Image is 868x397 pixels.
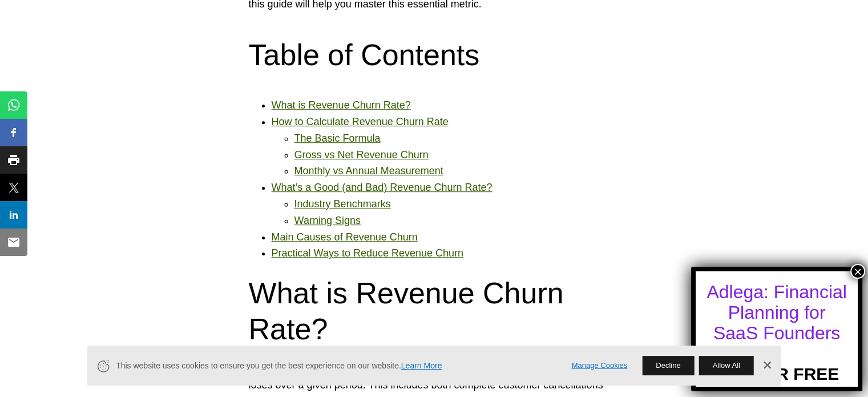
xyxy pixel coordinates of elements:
a: Warning Signs [294,215,361,226]
div: Adlega: Financial Planning for SaaS Founders [706,282,847,343]
a: What is Revenue Churn Rate? [272,99,411,111]
button: Close [850,264,865,279]
a: Dismiss Banner [758,357,776,374]
button: Allow All [699,356,753,375]
a: How to Calculate Revenue Churn Rate [272,116,449,127]
svg: Cookie Icon [96,359,110,373]
h2: What is Revenue Churn Rate? [249,275,620,347]
button: Decline [642,356,694,375]
span: This website uses cookies to ensure you get the best experience on our website. [116,360,555,372]
a: What’s a Good (and Bad) Revenue Churn Rate? [272,182,492,193]
a: Practical Ways to Reduce Revenue Churn [272,247,464,259]
a: Learn More [401,361,442,370]
a: Gross vs Net Revenue Churn [294,149,429,161]
h2: Table of Contents [249,37,620,73]
a: Industry Benchmarks [294,198,391,210]
a: The Basic Formula [294,133,381,144]
a: Main Causes of Revenue Churn [272,231,418,243]
a: Manage Cookies [572,360,628,372]
a: Monthly vs Annual Measurement [294,165,443,177]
